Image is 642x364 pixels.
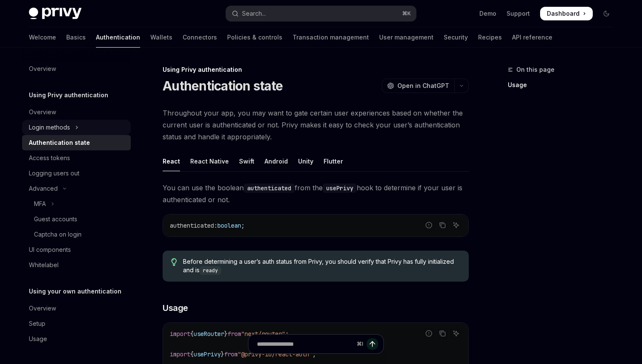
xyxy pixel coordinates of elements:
[366,338,378,350] button: Send message
[29,286,121,296] h5: Using your own authentication
[29,90,108,100] h5: Using Privy authentication
[478,27,502,48] a: Recipes
[22,61,131,76] a: Overview
[170,330,190,338] span: import
[22,242,131,257] a: UI components
[34,214,77,224] div: Guest accounts
[29,319,45,329] div: Setup
[479,9,496,18] a: Demo
[163,302,188,314] span: Usage
[239,151,254,171] div: Swift
[163,151,180,171] div: React
[22,181,131,196] button: Toggle Advanced section
[228,330,241,338] span: from
[29,64,56,74] div: Overview
[183,27,217,48] a: Connectors
[22,196,131,212] button: Toggle MFA section
[298,151,313,171] div: Unity
[96,27,140,48] a: Authentication
[217,222,241,229] span: boolean
[226,6,416,21] button: Open search
[214,222,217,229] span: :
[285,330,289,338] span: ;
[22,104,131,120] a: Overview
[241,222,245,229] span: ;
[29,122,70,133] div: Login methods
[257,335,353,353] input: Ask a question...
[382,79,454,93] button: Open in ChatGPT
[265,151,288,171] div: Android
[66,27,86,48] a: Basics
[512,27,552,48] a: API reference
[29,303,56,313] div: Overview
[163,65,469,74] div: Using Privy authentication
[34,199,46,209] div: MFA
[171,258,177,266] svg: Tip
[22,150,131,166] a: Access tokens
[22,301,131,316] a: Overview
[29,260,59,270] div: Whitelabel
[423,220,434,231] button: Report incorrect code
[22,227,131,242] a: Captcha on login
[194,330,224,338] span: useRouter
[600,7,613,20] button: Toggle dark mode
[22,166,131,181] a: Logging users out
[323,183,357,193] code: usePrivy
[150,27,172,48] a: Wallets
[163,78,283,93] h1: Authentication state
[547,9,580,18] span: Dashboard
[242,8,266,19] div: Search...
[190,330,194,338] span: {
[163,182,469,206] span: You can use the boolean from the hook to determine if your user is authenticated or not.
[22,120,131,135] button: Toggle Login methods section
[516,65,555,75] span: On this page
[29,168,79,178] div: Logging users out
[508,78,620,92] a: Usage
[163,107,469,143] span: Throughout your app, you may want to gate certain user experiences based on whether the current u...
[507,9,530,18] a: Support
[190,151,229,171] div: React Native
[29,153,70,163] div: Access tokens
[437,220,448,231] button: Copy the contents from the code block
[29,245,71,255] div: UI components
[29,27,56,48] a: Welcome
[397,82,449,90] span: Open in ChatGPT
[402,10,411,17] span: ⌘ K
[241,330,285,338] span: "next/router"
[293,27,369,48] a: Transaction management
[29,183,58,194] div: Advanced
[423,328,434,339] button: Report incorrect code
[324,151,343,171] div: Flutter
[379,27,434,48] a: User management
[451,220,462,231] button: Ask AI
[200,266,221,275] code: ready
[224,330,228,338] span: }
[22,331,131,347] a: Usage
[34,229,82,240] div: Captcha on login
[540,7,593,20] a: Dashboard
[22,316,131,331] a: Setup
[227,27,282,48] a: Policies & controls
[244,183,295,193] code: authenticated
[29,107,56,117] div: Overview
[22,135,131,150] a: Authentication state
[22,212,131,227] a: Guest accounts
[183,257,460,275] span: Before determining a user’s auth status from Privy, you should verify that Privy has fully initia...
[170,222,214,229] span: authenticated
[437,328,448,339] button: Copy the contents from the code block
[22,257,131,273] a: Whitelabel
[444,27,468,48] a: Security
[29,334,47,344] div: Usage
[29,8,82,20] img: dark logo
[29,138,90,148] div: Authentication state
[451,328,462,339] button: Ask AI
